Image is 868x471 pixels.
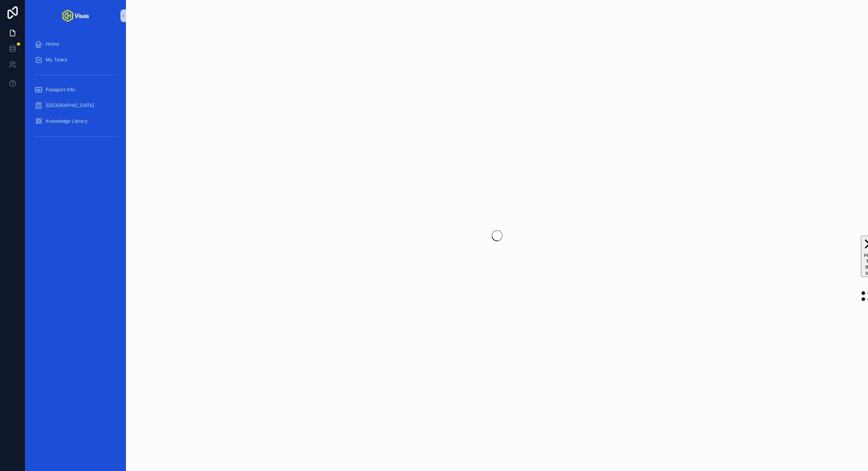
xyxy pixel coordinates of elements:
a: Passport Info [30,83,121,97]
a: Knowledge Library [30,114,121,128]
a: [GEOGRAPHIC_DATA] [30,98,121,113]
div: scrollable content [25,31,126,153]
span: Home [46,41,59,47]
span: Passport Info [46,87,75,93]
img: App logo [62,9,89,22]
span: My Tasks [46,57,67,63]
a: Home [30,37,121,51]
span: Knowledge Library [46,118,88,124]
span: [GEOGRAPHIC_DATA] [46,102,94,109]
a: My Tasks [30,53,121,67]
